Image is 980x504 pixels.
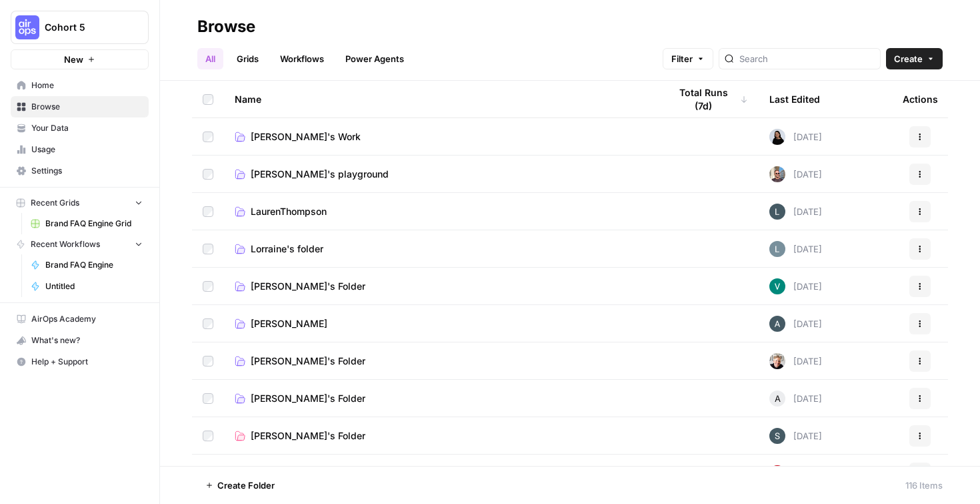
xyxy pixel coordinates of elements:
[337,48,412,69] a: Power Agents
[775,392,781,405] span: A
[769,391,822,407] div: [DATE]
[197,475,283,496] button: Create Folder
[235,168,648,181] a: [PERSON_NAME]'s playground
[11,330,148,350] div: What's new?
[251,242,323,256] span: Lorraine's folder
[45,21,125,34] span: Cohort 5
[31,101,143,113] span: Browse
[235,205,648,218] a: LaurenThompson
[769,204,785,220] img: eo9lktsprry8209vkn7ycobjpxcc
[251,392,365,405] span: [PERSON_NAME]'s Folder
[11,49,149,69] button: New
[31,238,100,250] span: Recent Workflows
[235,392,648,405] a: [PERSON_NAME]'s Folder
[11,139,149,160] a: Usage
[769,353,785,369] img: 2o0kkxn9fh134egdy59ddfshx893
[11,308,149,330] a: AirOps Academy
[45,280,143,292] span: Untitled
[11,193,149,213] button: Recent Grids
[769,278,822,294] div: [DATE]
[45,259,143,271] span: Brand FAQ Engine
[25,276,149,297] a: Untitled
[31,122,143,134] span: Your Data
[235,130,648,144] a: [PERSON_NAME]'s Work
[894,52,923,65] span: Create
[769,316,785,332] img: 68eax6o9931tp367ot61l5pewa28
[663,48,713,69] button: Filter
[769,241,822,257] div: [DATE]
[25,254,149,276] a: Brand FAQ Engine
[229,48,267,69] a: Grids
[11,11,149,44] button: Workspace: Cohort 5
[11,330,149,351] button: What's new?
[45,218,143,230] span: Brand FAQ Engine Grid
[769,241,785,257] img: lv9aeu8m5xbjlu53qhb6bdsmtbjy
[251,168,389,181] span: [PERSON_NAME]'s playground
[15,15,39,39] img: Cohort 5 Logo
[272,48,332,69] a: Workflows
[11,117,149,139] a: Your Data
[739,52,875,65] input: Search
[31,165,143,177] span: Settings
[769,316,822,332] div: [DATE]
[64,53,83,66] span: New
[769,129,785,145] img: vio31xwqbzqwqde1387k1bp3keqw
[11,96,149,117] a: Browse
[671,52,693,65] span: Filter
[235,354,648,368] a: [PERSON_NAME]'s Folder
[25,213,149,234] a: Brand FAQ Engine Grid
[235,242,648,256] a: Lorraine's folder
[11,75,149,96] a: Home
[886,48,943,69] button: Create
[217,479,275,492] span: Create Folder
[235,81,648,117] div: Name
[235,280,648,293] a: [PERSON_NAME]'s Folder
[769,81,820,117] div: Last Edited
[31,313,143,325] span: AirOps Academy
[197,48,223,69] a: All
[11,351,149,372] button: Help + Support
[769,465,785,481] img: exl12kjf8yrej6cnedix31pud7gv
[251,317,327,330] span: [PERSON_NAME]
[235,317,648,330] a: [PERSON_NAME]
[769,353,822,369] div: [DATE]
[769,465,822,481] div: [DATE]
[769,166,822,182] div: [DATE]
[235,429,648,443] a: [PERSON_NAME]'s Folder
[31,356,143,368] span: Help + Support
[769,278,785,294] img: 935t5o3ujyg5cl1tvksx6hltjbvk
[769,166,785,182] img: 12lpmarulu2z3pnc3j6nly8e5680
[31,79,143,91] span: Home
[31,144,143,156] span: Usage
[903,81,938,117] div: Actions
[769,129,822,145] div: [DATE]
[251,280,365,293] span: [PERSON_NAME]'s Folder
[197,16,255,37] div: Browse
[11,160,149,182] a: Settings
[669,81,748,117] div: Total Runs (7d)
[905,479,943,492] div: 116 Items
[11,234,149,254] button: Recent Workflows
[251,354,365,368] span: [PERSON_NAME]'s Folder
[251,205,327,218] span: LaurenThompson
[769,428,785,444] img: l7wc9lttar9mml2em7ssp1le7bvz
[31,197,79,209] span: Recent Grids
[769,204,822,220] div: [DATE]
[769,428,822,444] div: [DATE]
[251,429,365,443] span: [PERSON_NAME]'s Folder
[251,130,361,144] span: [PERSON_NAME]'s Work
